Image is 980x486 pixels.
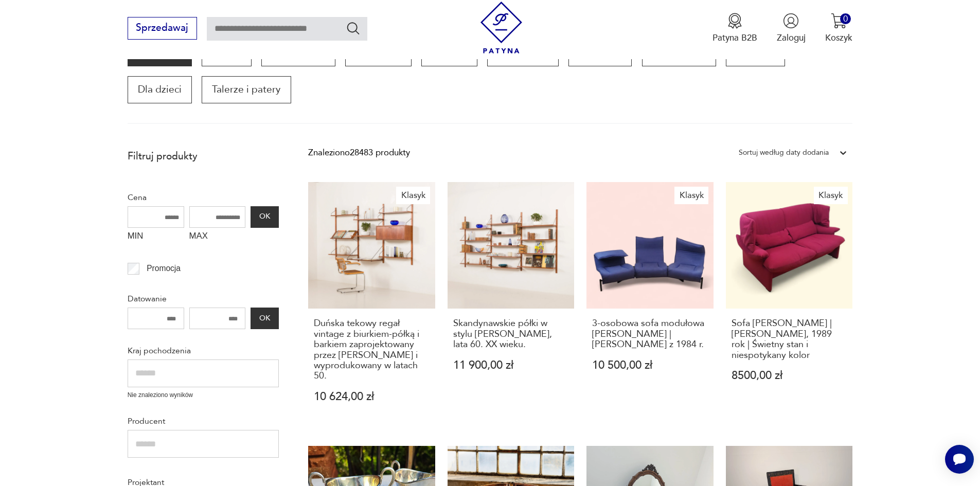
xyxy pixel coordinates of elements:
[202,76,291,103] a: Talerze i patery
[727,13,743,29] img: Ikona medalu
[308,146,410,159] div: Znaleziono 28483 produkty
[945,445,974,474] iframe: Smartsupp widget button
[147,262,181,275] p: Promocja
[128,25,197,33] a: Sprzedawaj
[825,32,852,44] p: Koszyk
[777,13,806,44] button: Zaloguj
[314,391,430,402] p: 10 624,00 zł
[712,13,757,44] button: Patyna B2B
[831,13,847,29] img: Ikona koszyka
[586,182,714,426] a: Klasyk3-osobowa sofa modułowa Cassina Veranda | Vico Magistretti z 1984 r.3-osobowa sofa modułowa...
[475,2,527,53] img: Patyna - sklep z meblami i dekoracjami vintage
[128,228,184,247] label: MIN
[251,308,278,329] button: OK
[777,32,806,44] p: Zaloguj
[739,146,829,159] div: Sortuj według daty dodania
[840,13,851,24] div: 0
[448,182,575,426] a: Skandynawskie półki w stylu Poula Cadoviusa, lata 60. XX wieku.Skandynawskie półki w stylu [PERSO...
[128,390,279,400] p: Nie znaleziono wyników
[128,191,279,204] p: Cena
[314,318,430,381] h3: Duńska tekowy regał vintage z biurkiem-półką i barkiem zaprojektowany przez [PERSON_NAME] i wypro...
[732,318,847,361] h3: Sofa [PERSON_NAME] | [PERSON_NAME], 1989 rok | Świetny stan i niespotykany kolor
[308,182,435,426] a: KlasykDuńska tekowy regał vintage z biurkiem-półką i barkiem zaprojektowany przez Poula Cadoviusa...
[128,76,192,103] a: Dla dzieci
[346,21,361,35] button: Szukaj
[825,13,852,44] button: 0Koszyk
[251,206,278,228] button: OK
[453,360,569,371] p: 11 900,00 zł
[712,32,757,44] p: Patyna B2B
[783,13,799,29] img: Ikonka użytkownika
[128,415,279,428] p: Producent
[592,318,708,350] h3: 3-osobowa sofa modułowa [PERSON_NAME] | [PERSON_NAME] z 1984 r.
[453,318,569,350] h3: Skandynawskie półki w stylu [PERSON_NAME], lata 60. XX wieku.
[726,182,853,426] a: KlasykSofa Cassina Portovenere | Vico Magistretti, 1989 rok | Świetny stan i niespotykany kolorSo...
[128,292,279,305] p: Datowanie
[128,17,197,40] button: Sprzedawaj
[592,360,708,371] p: 10 500,00 zł
[128,344,279,357] p: Kraj pochodzenia
[712,13,757,44] a: Ikona medaluPatyna B2B
[189,228,246,247] label: MAX
[128,150,279,163] p: Filtruj produkty
[732,370,847,381] p: 8500,00 zł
